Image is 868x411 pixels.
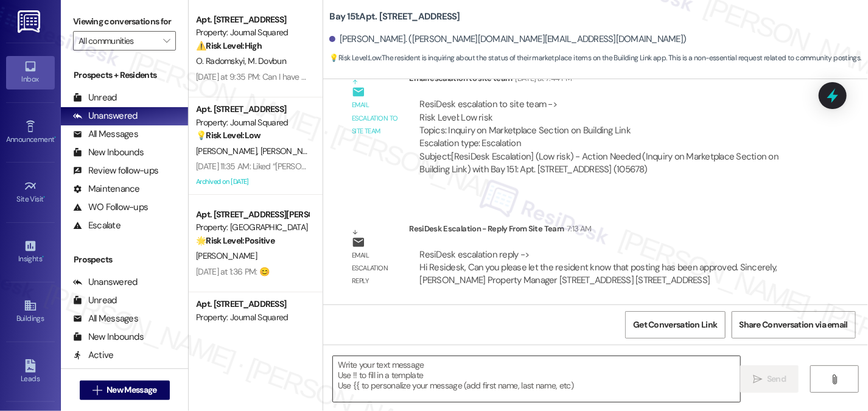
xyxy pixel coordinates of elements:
[73,201,148,214] div: WO Follow-ups
[6,56,55,89] a: Inbox
[73,128,138,141] div: All Messages
[352,99,399,138] div: Email escalation to site team
[767,373,786,385] span: Send
[753,374,762,384] i: 
[6,236,55,269] a: Insights •
[625,311,725,339] button: Get Conversation Link
[261,146,325,156] span: [PERSON_NAME]
[6,295,55,328] a: Buildings
[196,298,309,311] div: Apt. [STREET_ADDRESS]
[93,385,102,395] i: 
[633,318,717,331] span: Get Conversation Link
[329,53,380,63] strong: 💡 Risk Level: Low
[73,276,138,289] div: Unanswered
[73,183,140,195] div: Maintenance
[196,116,309,129] div: Property: Journal Squared
[196,311,309,324] div: Property: Journal Squared
[740,365,799,393] button: Send
[73,110,138,122] div: Unanswered
[80,381,170,400] button: New Message
[409,222,813,239] div: ResiDesk Escalation - Reply From Site Team
[196,130,261,141] strong: 💡 Risk Level: Low
[419,98,803,150] div: ResiDesk escalation to site team -> Risk Level: Low risk Topics: Inquiry on Marketplace Section o...
[196,146,261,156] span: [PERSON_NAME]
[196,13,309,26] div: Apt. [STREET_ADDRESS]
[73,312,138,325] div: All Messages
[73,219,121,232] div: Escalate
[73,331,144,343] div: New Inbounds
[196,266,269,277] div: [DATE] at 1:36 PM: 😊
[196,71,457,82] div: [DATE] at 9:35 PM: Can I have access to every location in home, please 🙏🏼
[419,248,777,287] div: ResiDesk escalation reply -> Hi Residesk, Can you please let the resident know that posting has b...
[79,31,156,51] input: All communities
[73,12,176,31] label: Viewing conversations for
[196,103,309,116] div: Apt. [STREET_ADDRESS]
[73,164,158,177] div: Review follow-ups
[740,318,848,331] span: Share Conversation via email
[107,384,156,396] span: New Message
[18,10,43,33] img: ResiDesk Logo
[163,36,170,46] i: 
[54,133,56,142] span: •
[196,250,257,261] span: [PERSON_NAME]
[329,33,686,46] div: [PERSON_NAME]. ([PERSON_NAME][DOMAIN_NAME][EMAIL_ADDRESS][DOMAIN_NAME])
[196,235,275,246] strong: 🌟 Risk Level: Positive
[329,10,460,23] b: Bay 151: Apt. [STREET_ADDRESS]
[61,253,188,266] div: Prospects
[419,150,803,177] div: Subject: [ResiDesk Escalation] (Low risk) - Action Needed (Inquiry on Marketplace Section on Buil...
[6,356,55,388] a: Leads
[73,294,117,307] div: Unread
[73,91,117,104] div: Unread
[196,208,309,221] div: Apt. [STREET_ADDRESS][PERSON_NAME]
[352,249,399,288] div: Email escalation reply
[409,72,813,89] div: Email escalation to site team
[73,349,114,362] div: Active
[732,311,856,339] button: Share Conversation via email
[830,374,839,384] i: 
[329,52,861,65] span: : The resident is inquiring about the status of their marketplace items on the Building Link app....
[196,55,248,66] span: O. Radomskyi
[248,55,287,66] span: M. Dovbun
[42,253,44,261] span: •
[73,146,144,159] div: New Inbounds
[196,26,309,39] div: Property: Journal Squared
[196,221,309,234] div: Property: [GEOGRAPHIC_DATA]
[564,222,591,235] div: 7:13 AM
[61,69,188,82] div: Prospects + Residents
[73,367,129,380] div: Follow Ups
[6,176,55,209] a: Site Visit •
[196,40,262,51] strong: ⚠️ Risk Level: High
[195,174,310,189] div: Archived on [DATE]
[44,193,46,202] span: •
